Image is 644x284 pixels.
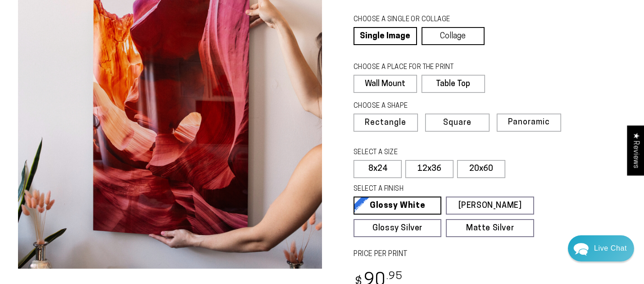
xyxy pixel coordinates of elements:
legend: SELECT A FINISH [354,184,513,194]
span: Panoramic [508,118,550,127]
a: Single Image [354,27,417,45]
a: Collage [422,27,485,45]
sup: .95 [386,271,403,282]
a: Glossy White [354,197,441,215]
span: Square [443,119,472,127]
label: 12x36 [405,160,454,178]
label: Wall Mount [354,75,417,93]
label: PRICE PER PRINT [354,249,626,260]
span: Rectangle [365,119,406,127]
legend: CHOOSE A SHAPE [354,101,478,111]
div: Click to open Judge.me floating reviews tab [627,125,644,175]
a: Matte Silver [446,219,534,237]
a: [PERSON_NAME] [446,197,534,215]
label: 20x60 [457,160,505,178]
div: Chat widget toggle [568,235,634,261]
div: Contact Us Directly [594,235,627,261]
legend: CHOOSE A SINGLE OR COLLAGE [354,15,476,25]
label: Table Top [422,75,485,93]
a: Glossy Silver [354,219,441,237]
legend: SELECT A SIZE [354,148,474,158]
legend: CHOOSE A PLACE FOR THE PRINT [354,63,476,73]
label: 8x24 [354,160,402,178]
